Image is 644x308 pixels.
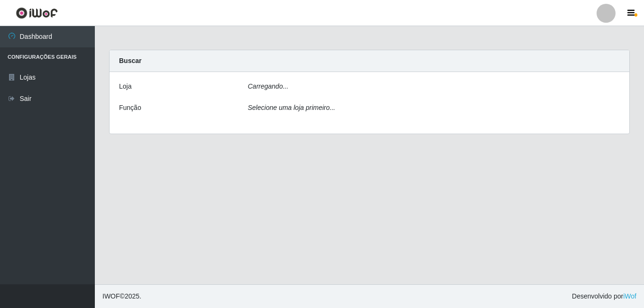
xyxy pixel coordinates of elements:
[102,291,141,301] span: © 2025 .
[572,291,636,301] span: Desenvolvido por
[119,82,131,91] label: Loja
[102,292,120,300] span: IWOF
[119,57,141,64] strong: Buscar
[119,103,141,113] label: Função
[248,82,289,90] i: Carregando...
[248,104,335,111] i: Selecione uma loja primeiro...
[16,7,58,19] img: CoreUI Logo
[623,292,636,300] a: iWof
